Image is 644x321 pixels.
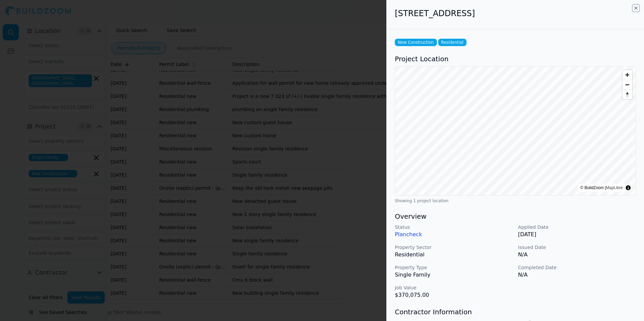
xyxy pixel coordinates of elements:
[518,230,636,239] p: [DATE]
[395,39,437,46] span: New Construction
[395,271,513,279] p: Single Family
[622,80,632,90] button: Zoom out
[395,251,513,259] p: Residential
[395,307,636,317] h3: Contractor Information
[622,70,632,80] button: Zoom in
[606,185,623,190] a: MapLibre
[395,54,636,64] h3: Project Location
[518,271,636,279] p: N/A
[518,264,636,271] p: Completed Date
[395,264,513,271] p: Property Type
[518,251,636,259] p: N/A
[395,244,513,251] p: Property Sector
[395,224,513,230] p: Status
[580,184,623,191] div: © BuildZoom |
[395,8,636,19] h2: [STREET_ADDRESS]
[395,291,513,299] p: $370,075.00
[624,184,632,192] summary: Toggle attribution
[395,284,513,291] p: Job Value
[518,224,636,230] p: Applied Date
[518,244,636,251] p: Issued Date
[395,230,513,239] p: Plancheck
[622,90,632,99] button: Reset bearing to north
[395,212,636,221] h3: Overview
[395,67,636,195] canvas: Map
[438,39,466,46] span: Residential
[395,198,636,204] div: Showing 1 project location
